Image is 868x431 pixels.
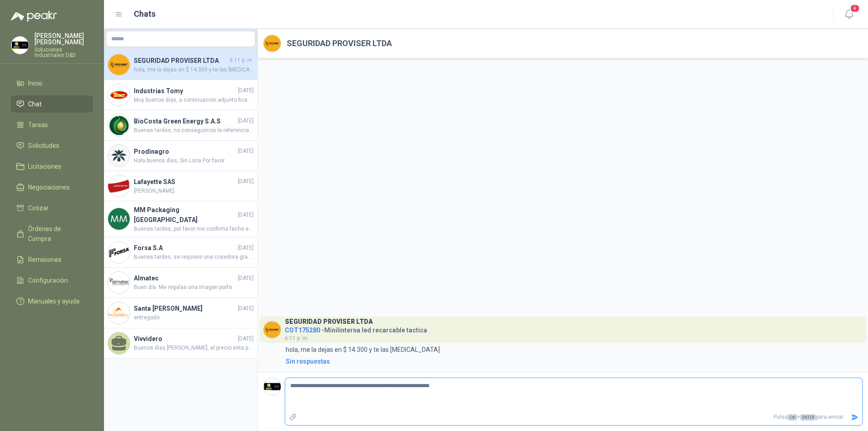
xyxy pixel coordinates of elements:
[28,203,49,213] span: Cotizar
[238,86,254,95] span: [DATE]
[28,120,48,130] span: Tareas
[850,4,860,13] span: 4
[134,273,236,283] h4: Almatec
[104,298,257,328] a: Company LogoSanta [PERSON_NAME][DATE]entregado
[238,117,254,125] span: [DATE]
[238,335,254,343] span: [DATE]
[238,304,254,313] span: [DATE]
[104,171,257,201] a: Company LogoLafayette SAS[DATE][PERSON_NAME]
[285,324,427,333] h4: - Minilinterna led recarcable tactica
[286,345,440,355] p: hola, me la dejas en $ 14.300 y te las [MEDICAL_DATA]
[134,313,254,322] span: entregado
[134,187,254,195] span: [PERSON_NAME]
[28,99,42,109] span: Chat
[238,244,254,252] span: [DATE]
[134,225,254,233] span: Buenas tardes, por favor me confirma feche estimada del llegada del equipo. gracias.
[34,47,93,58] p: Soluciones Industriales D&D
[134,147,236,156] h4: Prodinagro
[108,175,130,197] img: Company Logo
[134,334,236,344] h4: Vivvidero
[104,201,257,237] a: Company LogoMM Packaging [GEOGRAPHIC_DATA][DATE]Buenas tardes, por favor me confirma feche estima...
[134,156,254,165] span: Hola buenos días, Sin Lona Por favor
[108,272,130,294] img: Company Logo
[788,414,797,421] span: Ctrl
[104,80,257,110] a: Company LogoIndustrias Tomy[DATE]Muy buenos dias, a continuacion adjunto ficah tecnica el certifi...
[108,208,130,230] img: Company Logo
[104,50,257,80] a: Company LogoSEGURIDAD PROVISER LTDA6:11 p. m.hola, me la dejas en $ 14.300 y te las [MEDICAL_DATA]
[134,344,254,352] span: Buenos dias [PERSON_NAME], el precio esta por 3 metros..
[11,199,93,217] a: Cotizar
[134,56,228,66] h4: SEGURIDAD PROVISER LTDA
[108,114,130,136] img: Company Logo
[134,243,236,253] h4: Forsa S.A
[11,158,93,175] a: Licitaciones
[28,141,59,151] span: Solicitudes
[104,268,257,298] a: Company LogoAlmatec[DATE]Buen día. Me regalas una imagen porfa
[301,409,848,425] p: Pulsa + para enviar
[11,75,93,92] a: Inicio
[108,302,130,324] img: Company Logo
[238,211,254,219] span: [DATE]
[264,378,281,395] img: Company Logo
[134,86,236,96] h4: Industrias Tomy
[108,145,130,166] img: Company Logo
[264,321,281,338] img: Company Logo
[285,335,309,341] span: 6:11 p. m.
[285,319,373,324] h3: SEGURIDAD PROVISER LTDA
[847,409,862,425] button: Enviar
[134,303,236,313] h4: Santa [PERSON_NAME]
[134,96,254,104] span: Muy buenos dias, a continuacion adjunto ficah tecnica el certificado se comparte despues de la co...
[28,275,68,285] span: Configuración
[134,126,254,135] span: Buenas tardes, no conseguimos la referencia de la pulidora adjunto foto de herramienta. Por favor...
[11,11,57,22] img: Logo peakr
[104,237,257,268] a: Company LogoForsa S.A[DATE]Buenas tardes, se requiere una cosedora grande, Idustrial, pienso que ...
[104,328,257,359] a: Vivvidero[DATE]Buenos dias [PERSON_NAME], el precio esta por 3 metros..
[11,179,93,196] a: Negociaciones
[238,147,254,156] span: [DATE]
[287,37,392,50] h2: SEGURIDAD PROVISER LTDA
[230,56,254,65] span: 6:11 p. m.
[28,182,70,192] span: Negociaciones
[11,37,28,54] img: Company Logo
[34,33,93,45] p: [PERSON_NAME] [PERSON_NAME]
[28,161,61,171] span: Licitaciones
[28,255,61,265] span: Remisiones
[134,177,236,187] h4: Lafayette SAS
[11,137,93,154] a: Solicitudes
[238,274,254,283] span: [DATE]
[11,220,93,247] a: Órdenes de Compra
[28,78,42,88] span: Inicio
[285,327,320,334] span: COT175280
[11,95,93,113] a: Chat
[28,224,85,244] span: Órdenes de Compra
[134,8,156,20] h1: Chats
[28,296,80,306] span: Manuales y ayuda
[11,293,93,310] a: Manuales y ayuda
[108,54,130,76] img: Company Logo
[134,253,254,261] span: Buenas tardes, se requiere una cosedora grande, Idustrial, pienso que la cotizada no es lo que ne...
[134,66,254,74] span: hola, me la dejas en $ 14.300 y te las [MEDICAL_DATA]
[104,141,257,171] a: Company LogoProdinagro[DATE]Hola buenos días, Sin Lona Por favor
[108,242,130,263] img: Company Logo
[134,283,254,292] span: Buen día. Me regalas una imagen porfa
[285,409,301,425] label: Adjuntar archivos
[238,177,254,186] span: [DATE]
[286,356,330,366] div: Sin respuestas
[11,251,93,268] a: Remisiones
[11,116,93,133] a: Tareas
[134,205,236,225] h4: MM Packaging [GEOGRAPHIC_DATA]
[11,272,93,289] a: Configuración
[104,110,257,141] a: Company LogoBioCosta Green Energy S.A.S[DATE]Buenas tardes, no conseguimos la referencia de la pu...
[841,6,857,23] button: 4
[284,356,863,366] a: Sin respuestas
[264,35,281,52] img: Company Logo
[134,116,236,126] h4: BioCosta Green Energy S.A.S
[108,84,130,106] img: Company Logo
[800,414,816,421] span: ENTER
